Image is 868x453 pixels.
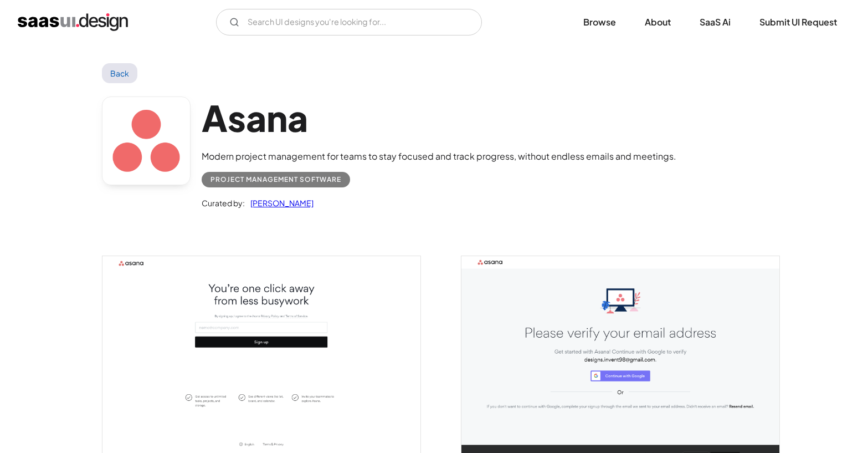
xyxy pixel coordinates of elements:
input: Search UI designs you're looking for... [216,9,482,35]
form: Email Form [216,9,482,35]
a: home [18,13,128,31]
a: [PERSON_NAME] [245,196,314,210]
a: About [631,10,684,34]
div: Modern project management for teams to stay focused and track progress, without endless emails an... [202,150,676,163]
a: Browse [570,10,629,34]
a: Back [102,63,138,83]
h1: Asana [202,96,676,139]
a: SaaS Ai [686,10,744,34]
div: Project Management Software [210,173,341,186]
div: Curated by: [202,196,245,210]
a: Submit UI Request [746,10,850,34]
